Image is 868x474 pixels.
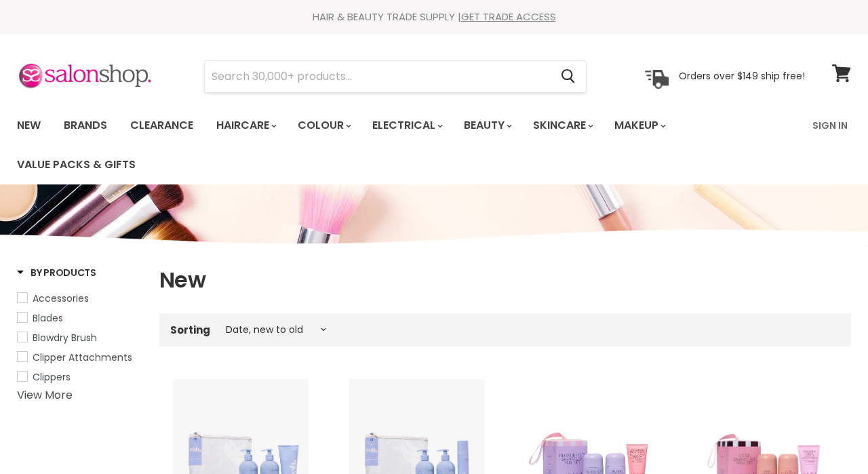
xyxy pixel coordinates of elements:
a: Beauty [454,111,520,140]
a: Colour [288,111,359,140]
a: Blades [17,311,142,325]
a: Sign In [804,111,856,140]
form: Product [204,60,587,93]
a: New [7,111,51,140]
button: Search [550,61,586,92]
span: Accessories [33,292,89,305]
p: Orders over $149 ship free! [679,70,805,82]
h1: New [159,266,851,294]
a: Clipper Attachments [17,350,142,365]
a: Brands [54,111,117,140]
input: Search [205,61,550,92]
a: Electrical [362,111,451,140]
span: Clipper Attachments [33,351,132,364]
h3: By Products [17,266,96,279]
a: Blowdry Brush [17,330,142,345]
a: Clearance [120,111,203,140]
a: View More [17,387,73,403]
a: Clippers [17,370,142,384]
a: Makeup [604,111,674,140]
span: Blades [33,311,63,325]
span: Blowdry Brush [33,331,97,344]
a: Value Packs & Gifts [7,151,146,179]
ul: Main menu [7,106,804,184]
a: Accessories [17,291,142,306]
span: Clippers [33,370,71,384]
a: Skincare [523,111,601,140]
label: Sorting [170,324,210,336]
a: GET TRADE ACCESS [461,9,556,24]
a: Haircare [206,111,285,140]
